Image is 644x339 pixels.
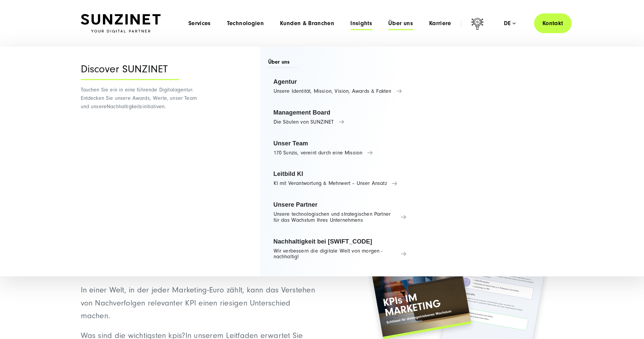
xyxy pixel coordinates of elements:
p: In einer Welt, in der jeder Marketing-Euro zählt, kann das Verstehen von Nachverfolgen relevanter... [81,284,317,322]
a: Unser Team 170 Sunzis, vereint durch eine Mission [268,135,412,161]
a: Management Board Die Säulen von SUNZINET [268,105,412,130]
a: Kontakt [534,13,572,33]
a: Unsere Partner Unsere technologischen und strategischen Partner für das Wachstum Ihres Unternehmens [268,197,412,228]
a: Technologien [227,20,264,27]
span: Über uns [268,58,298,68]
a: Leitbild KI KI mit Verantwortung & Mehrwert – Unser Ansatz [268,166,412,191]
a: Kunden & Branchen [280,20,334,27]
a: Karriere [429,20,451,27]
div: Nachhaltigkeitsinitiativen. [81,47,207,276]
div: Discover SUNZINET [81,63,179,80]
img: SUNZINET Full Service Digital Agentur [81,14,161,33]
a: Nachhaltigkeit bei [SWIFT_CODE] Wir verbessern die digitale Welt von morgen - nachhaltig! [268,233,412,265]
a: Insights [350,20,372,27]
a: Agentur Unsere Identität, Mission, Vision, Awards & Fakten [268,74,412,99]
div: de [504,20,516,27]
span: Tauchen Sie ein in eine führende Digitalagentur: Entdecken Sie unsere Awards, Werte, unser Team u... [81,87,197,110]
a: Über uns [388,20,413,27]
a: Services [188,20,211,27]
